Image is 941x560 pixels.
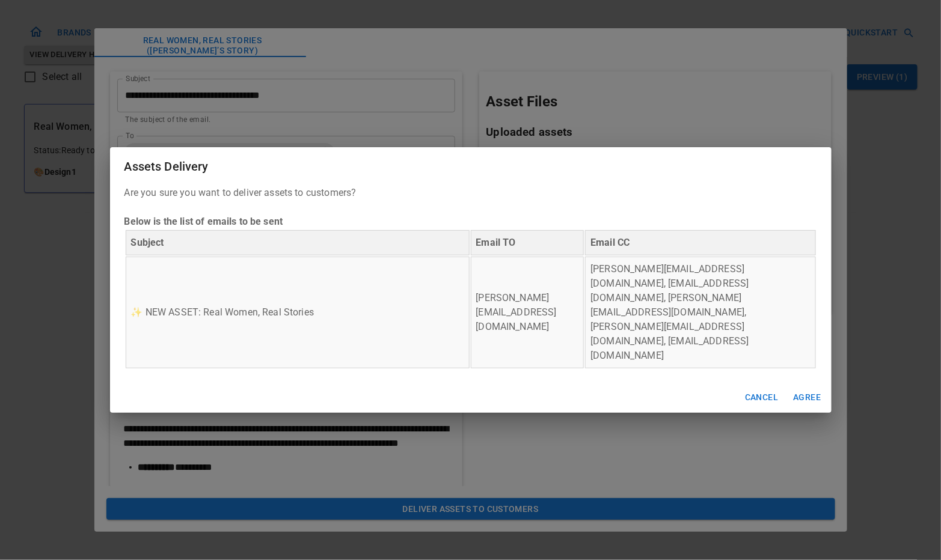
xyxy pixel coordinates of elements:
th: Email TO [471,230,584,255]
td: [PERSON_NAME][EMAIL_ADDRESS][DOMAIN_NAME] [471,257,584,368]
button: Cancel [740,386,783,409]
td: ✨ NEW ASSET: Real Women, Real Stories [126,257,470,368]
b: Below is the list of emails to be sent [124,216,283,227]
td: [PERSON_NAME][EMAIL_ADDRESS][DOMAIN_NAME], [EMAIL_ADDRESS][DOMAIN_NAME], [PERSON_NAME][EMAIL_ADDR... [585,257,815,368]
button: Agree [788,386,827,409]
th: Subject [126,230,470,255]
th: Email CC [585,230,815,255]
h2: Assets Delivery [110,147,832,186]
p: Are you sure you want to deliver assets to customers? [124,186,817,370]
